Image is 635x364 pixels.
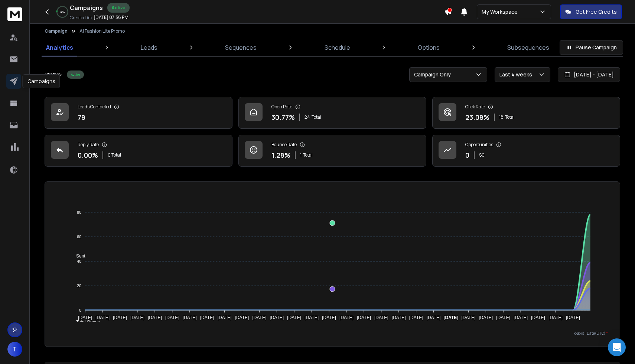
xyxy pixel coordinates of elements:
p: Created At: [70,15,92,21]
tspan: [DATE] [548,315,563,320]
a: Click Rate23.08%18Total [432,97,620,129]
p: 1.28 % [271,150,290,160]
div: Active [107,3,130,13]
tspan: [DATE] [113,315,127,320]
tspan: [DATE] [183,315,197,320]
tspan: [DATE] [200,315,214,320]
tspan: 60 [77,235,81,239]
a: Schedule [320,39,355,56]
p: Campaign Only [414,71,454,78]
p: Leads Contacted [78,104,111,110]
tspan: [DATE] [496,315,510,320]
tspan: [DATE] [514,315,528,320]
tspan: [DATE] [78,315,92,320]
p: Open Rate [271,104,292,110]
a: Bounce Rate1.28%1Total [238,135,426,167]
h1: Campaigns [70,3,103,12]
p: x-axis : Date(UTC) [57,331,608,336]
tspan: [DATE] [148,315,162,320]
button: T [7,342,22,357]
tspan: [DATE] [409,315,423,320]
button: Get Free Credits [560,4,622,19]
tspan: [DATE] [357,315,371,320]
p: Bounce Rate [271,142,297,148]
p: Reply Rate [78,142,99,148]
p: 4 % [60,10,65,14]
tspan: [DATE] [531,315,545,320]
p: 0 Total [108,152,121,158]
p: Status: [45,71,62,78]
p: 0.00 % [78,150,98,160]
tspan: [DATE] [270,315,284,320]
p: Click Rate [465,104,485,110]
tspan: [DATE] [253,315,267,320]
tspan: [DATE] [95,315,110,320]
span: 18 [499,114,504,120]
p: 0 [465,150,469,160]
a: Reply Rate0.00%0 Total [45,135,232,167]
p: Opportunities [465,142,493,148]
a: Analytics [42,39,78,56]
p: 30.77 % [271,112,295,122]
tspan: 40 [77,259,81,263]
p: Schedule [325,43,350,52]
a: Subsequences [503,39,554,56]
a: Open Rate30.77%24Total [238,97,426,129]
p: Analytics [46,43,73,52]
tspan: [DATE] [287,315,301,320]
span: Total [312,114,321,120]
p: 23.08 % [465,112,489,122]
p: My Workspace [482,8,521,16]
tspan: [DATE] [392,315,406,320]
a: Options [413,39,444,56]
span: 24 [305,114,310,120]
p: [DATE] 07:38 PM [94,14,128,20]
tspan: [DATE] [444,315,459,320]
tspan: [DATE] [374,315,388,320]
span: Total Opens [71,319,100,325]
p: Sequences [225,43,257,52]
tspan: [DATE] [322,315,336,320]
a: Sequences [221,39,261,56]
span: Total [303,152,313,158]
span: Total [505,114,515,120]
p: 78 [78,112,85,122]
p: Get Free Credits [576,8,617,16]
tspan: [DATE] [462,315,476,320]
tspan: [DATE] [130,315,144,320]
tspan: [DATE] [218,315,232,320]
div: Active [67,70,84,79]
tspan: 0 [79,308,81,312]
tspan: [DATE] [235,315,249,320]
tspan: [DATE] [339,315,354,320]
span: 1 [300,152,302,158]
p: Leads [141,43,157,52]
tspan: 20 [77,283,81,288]
tspan: [DATE] [479,315,493,320]
p: AI Fashion Lite Promo [79,28,125,34]
span: Sent [71,253,85,259]
div: Campaigns [23,74,60,88]
p: $ 0 [479,152,485,158]
button: [DATE] - [DATE] [558,67,620,82]
p: Options [418,43,440,52]
p: Subsequences [507,43,549,52]
a: Leads [136,39,162,56]
button: Campaign [45,28,68,34]
tspan: [DATE] [427,315,441,320]
tspan: [DATE] [165,315,179,320]
tspan: 80 [77,210,81,214]
div: Open Intercom Messenger [608,338,626,356]
tspan: [DATE] [305,315,319,320]
a: Leads Contacted78 [45,97,232,129]
p: Last 4 weeks [499,71,535,78]
button: Pause Campaign [560,40,623,55]
tspan: [DATE] [566,315,580,320]
a: Opportunities0$0 [432,135,620,167]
